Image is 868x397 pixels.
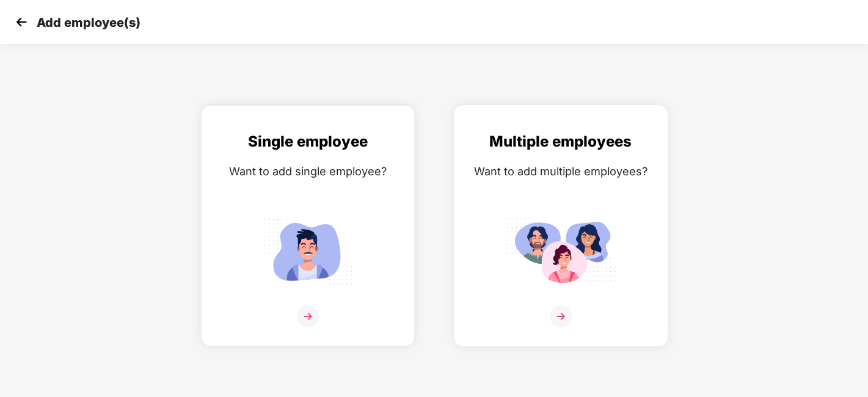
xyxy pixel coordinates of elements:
img: svg+xml;base64,PHN2ZyB4bWxucz0iaHR0cDovL3d3dy53My5vcmcvMjAwMC9zdmciIHdpZHRoPSIzNiIgaGVpZ2h0PSIzNi... [297,305,319,327]
img: svg+xml;base64,PHN2ZyB4bWxucz0iaHR0cDovL3d3dy53My5vcmcvMjAwMC9zdmciIGlkPSJNdWx0aXBsZV9lbXBsb3llZS... [506,213,616,290]
img: svg+xml;base64,PHN2ZyB4bWxucz0iaHR0cDovL3d3dy53My5vcmcvMjAwMC9zdmciIGlkPSJTaW5nbGVfZW1wbG95ZWUiIH... [253,213,363,290]
div: Single employee [214,130,402,153]
p: Add employee(s) [37,15,140,30]
div: Want to add single employee? [214,162,402,180]
div: Multiple employees [467,130,655,153]
img: svg+xml;base64,PHN2ZyB4bWxucz0iaHR0cDovL3d3dy53My5vcmcvMjAwMC9zdmciIHdpZHRoPSIzNiIgaGVpZ2h0PSIzNi... [550,305,572,327]
div: Want to add multiple employees? [467,162,655,180]
img: svg+xml;base64,PHN2ZyB4bWxucz0iaHR0cDovL3d3dy53My5vcmcvMjAwMC9zdmciIHdpZHRoPSIzMCIgaGVpZ2h0PSIzMC... [12,13,31,31]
